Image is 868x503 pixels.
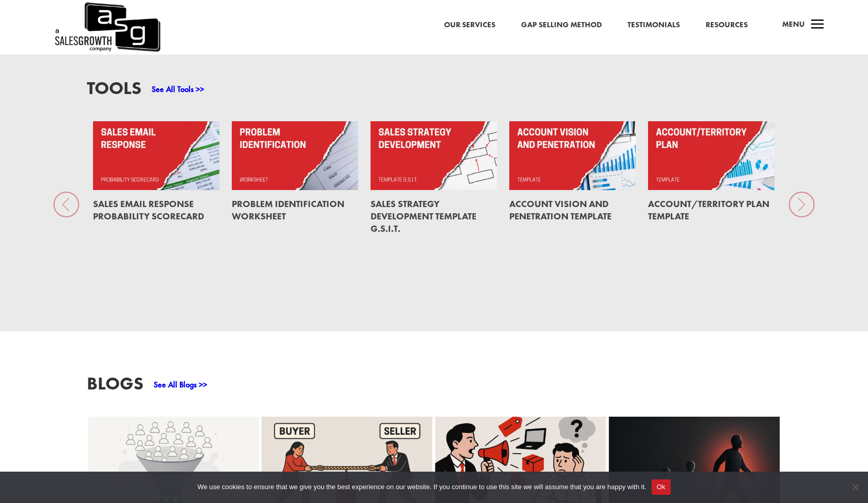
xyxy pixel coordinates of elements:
[652,479,671,495] button: Ok
[521,18,602,32] a: Gap Selling Method
[87,375,143,398] h3: Blogs
[87,79,141,102] h3: Tools
[509,198,612,222] a: Account Vision and Penetration Template
[371,198,476,234] a: Sales Strategy Development Template G.S.I.T.
[197,482,646,492] span: We use cookies to ensure that we give you the best experience on our website. If you continue to ...
[444,18,495,32] a: Our Services
[850,482,860,492] span: No
[627,18,680,32] a: Testimonials
[232,198,344,222] a: Problem Identification Worksheet
[152,84,204,95] a: See All Tools >>
[93,198,204,222] a: Sales Email Response Probability Scorecard
[154,379,207,390] a: See All Blogs >>
[807,15,828,35] span: a
[782,19,805,29] span: Menu
[648,198,769,222] a: Account/Territory Plan Template
[706,18,748,32] a: Resources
